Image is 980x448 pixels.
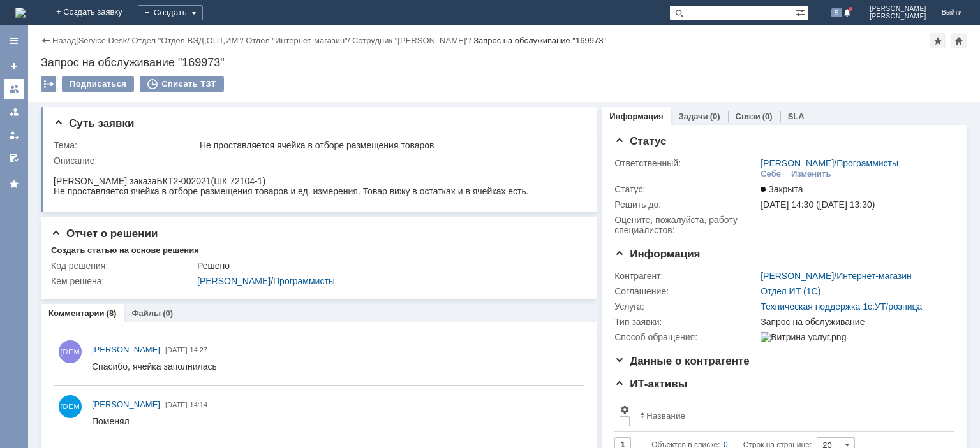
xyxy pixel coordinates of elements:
div: Соглашение: [614,286,758,296]
div: | [76,35,78,45]
a: Назад [52,36,76,45]
a: Сотрудник "[PERSON_NAME]" [352,36,469,45]
div: Название [646,411,685,421]
div: Сделать домашней страницей [951,33,967,48]
div: Создать статью на основе решения [51,245,199,256]
span: (ШК 72104-1) [158,10,212,20]
div: (0) [163,308,173,318]
div: / [131,36,246,45]
a: Отдел ИТ (1С) [761,286,820,296]
div: Код решения: [51,261,195,271]
div: Контрагент: [614,271,758,281]
div: Себе [761,169,781,179]
div: Запрос на обслуживание "169973" [473,36,606,45]
div: / [761,158,898,168]
div: Не проставляется ячейка в отборе размещения товаров [200,140,579,150]
div: / [78,36,132,45]
a: [PERSON_NAME] [761,158,834,168]
div: Статус: [614,184,758,194]
a: Связи [736,112,761,121]
img: Витрина услуг.png [761,332,846,342]
div: Тип заявки: [614,317,758,327]
a: Программисты [836,158,898,168]
a: Техническая поддержка 1с:УТ/розница [761,301,922,312]
span: Закрыта [761,184,803,194]
div: (0) [710,112,720,121]
div: Кем решена: [51,276,195,286]
a: Отдел "Интернет-магазин" [246,36,348,45]
div: / [246,36,352,45]
span: 14:14 [190,401,208,408]
div: Oцените, пожалуйста, работу специалистов: [614,215,758,235]
div: Услуга: [614,301,758,312]
span: Расширенный поиск [795,6,808,18]
a: SLA [788,112,805,121]
span: Настройки [620,405,630,415]
a: [PERSON_NAME] [761,271,834,281]
a: Задачи [679,112,708,121]
a: Заявки в моей ответственности [4,102,24,122]
a: Файлы [131,308,161,318]
th: Название [635,400,944,432]
div: Решено [197,261,579,271]
div: Описание: [54,155,581,166]
div: Запрос на обслуживание "169973" [41,56,967,69]
div: Решить до: [614,199,758,210]
div: (0) [762,112,773,121]
div: Добавить в избранное [930,33,946,48]
span: 5 [831,8,843,17]
a: Перейти на домашнюю страницу [15,8,26,18]
div: / [197,276,579,286]
a: Комментарии [48,308,105,318]
div: Работа с массовостью [41,76,56,92]
a: Мои согласования [4,148,24,168]
span: [PERSON_NAME] [92,345,160,354]
a: [PERSON_NAME] [197,276,271,286]
span: [PERSON_NAME] [870,5,926,13]
div: Ответственный: [614,158,758,168]
div: Запрос на обслуживание [761,317,948,327]
span: [PERSON_NAME] [92,400,160,409]
span: [DATE] [165,346,188,354]
span: [DATE] 14:30 ([DATE] 13:30) [761,199,875,210]
span: ИТ-активы [614,378,687,390]
div: / [761,271,912,281]
span: Суть заявки [54,117,134,129]
a: [PERSON_NAME] [92,398,160,411]
a: Заявки на командах [4,79,24,99]
a: Отдел "Отдел ВЭД,ОПТ,ИМ" [131,36,241,45]
span: [DATE] [165,401,188,408]
span: Данные о контрагенте [614,355,750,367]
span: Статус [614,135,666,147]
div: (8) [107,308,117,318]
div: / [352,36,473,45]
img: logo [15,8,26,18]
a: Мои заявки [4,125,24,145]
div: Тема: [54,140,197,150]
div: Изменить [791,169,831,179]
a: [PERSON_NAME] [92,343,160,356]
span: [PERSON_NAME] [870,13,926,20]
a: Программисты [273,276,335,286]
div: Создать [138,5,203,20]
span: 14:27 [190,346,208,354]
div: Способ обращения: [614,332,758,342]
span: Отчет о решении [51,228,158,240]
a: Информация [609,112,663,121]
a: Service Desk [78,36,128,45]
a: Интернет-магазин [836,271,912,281]
a: Создать заявку [4,56,24,76]
span: Информация [614,248,700,260]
